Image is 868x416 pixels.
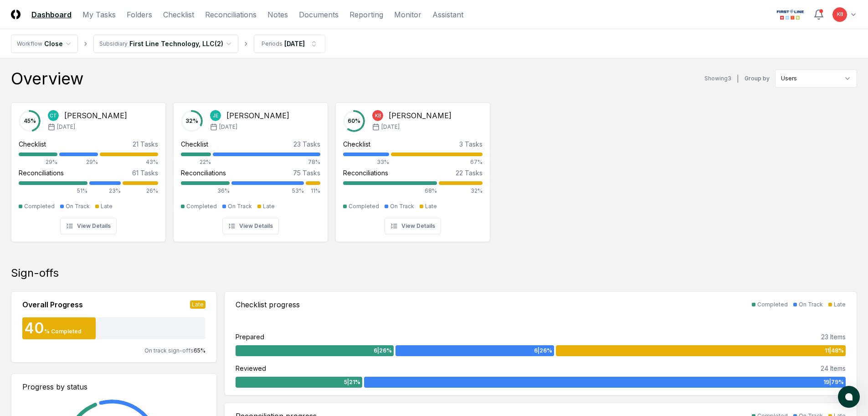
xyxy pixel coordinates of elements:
[226,110,289,121] div: [PERSON_NAME]
[181,187,230,195] div: 36%
[100,158,158,166] div: 43%
[757,300,788,309] div: Completed
[834,300,846,309] div: Late
[349,9,383,20] a: Reporting
[344,378,360,386] span: 5 | 21 %
[133,139,158,149] div: 21 Tasks
[181,168,226,178] div: Reconciliations
[59,158,98,166] div: 29%
[31,9,72,20] a: Dashboard
[534,347,552,355] span: 6 | 26 %
[381,123,400,131] span: [DATE]
[394,9,421,20] a: Monitor
[99,40,128,48] div: Subsidiary
[821,363,846,373] div: 24 Items
[228,202,252,211] div: On Track
[823,378,844,386] span: 19 | 79 %
[704,74,731,83] div: Showing 3
[335,95,490,242] a: 60%KB[PERSON_NAME][DATE]Checklist3 Tasks33%67%Reconciliations22 Tasks68%32%CompletedOn TrackLateV...
[456,168,483,178] div: 22 Tasks
[219,123,237,131] span: [DATE]
[213,112,218,119] span: JE
[181,158,211,166] div: 22%
[825,347,844,355] span: 11 | 48 %
[425,202,437,211] div: Late
[343,158,389,166] div: 33%
[821,332,846,342] div: 23 Items
[231,187,304,195] div: 53%
[190,300,205,309] div: Late
[50,112,57,119] span: CT
[262,40,282,48] div: Periods
[224,291,857,395] a: Checklist progressCompletedOn TrackLatePrepared23 Items6|26%6|26%11|48%Reviewed24 Items5|21%19|79%
[222,218,279,234] button: View Details
[349,202,379,211] div: Completed
[254,35,325,53] button: Periods[DATE]
[57,123,75,131] span: [DATE]
[11,69,83,88] div: Overview
[459,139,483,149] div: 3 Tasks
[64,110,127,121] div: [PERSON_NAME]
[385,218,441,234] button: View Details
[205,9,257,20] a: Reconciliations
[101,202,113,211] div: Late
[66,202,90,211] div: On Track
[82,9,116,20] a: My Tasks
[44,327,82,336] div: % Completed
[737,74,739,84] div: |
[24,202,55,211] div: Completed
[343,168,388,178] div: Reconciliations
[60,218,117,234] button: View Details
[11,95,166,242] a: 45%CT[PERSON_NAME][DATE]Checklist21 Tasks29%29%43%Reconciliations61 Tasks51%23%26%CompletedOn Tra...
[17,40,42,48] div: Workflow
[11,35,325,53] nav: breadcrumb
[89,187,120,195] div: 23%
[236,299,300,310] div: Checklist progress
[163,9,194,20] a: Checklist
[389,110,452,121] div: [PERSON_NAME]
[19,139,46,149] div: Checklist
[123,187,158,195] div: 26%
[432,9,463,20] a: Assistant
[194,347,205,354] span: 65 %
[343,139,370,149] div: Checklist
[181,139,208,149] div: Checklist
[11,266,857,280] div: Sign-offs
[186,202,217,211] div: Completed
[439,187,483,195] div: 32%
[127,9,152,20] a: Folders
[838,386,860,408] button: atlas-launcher
[391,158,483,166] div: 67%
[306,187,320,195] div: 11%
[236,363,266,373] div: Reviewed
[284,39,305,48] div: [DATE]
[343,187,437,195] div: 68%
[745,76,770,81] label: Group by
[22,381,205,392] div: Progress by status
[299,9,339,20] a: Documents
[19,187,87,195] div: 51%
[374,347,392,355] span: 6 | 26 %
[775,7,806,22] img: First Line Technology logo
[832,6,848,23] button: KB
[213,158,320,166] div: 78%
[837,11,843,18] span: KB
[144,347,194,354] span: On track sign-offs
[22,321,44,336] div: 40
[19,168,64,178] div: Reconciliations
[375,112,381,119] span: KB
[236,332,264,342] div: Prepared
[22,299,83,310] div: Overall Progress
[390,202,414,211] div: On Track
[132,168,158,178] div: 61 Tasks
[19,158,57,166] div: 29%
[799,300,823,309] div: On Track
[293,139,320,149] div: 23 Tasks
[263,202,275,211] div: Late
[267,9,288,20] a: Notes
[293,168,320,178] div: 75 Tasks
[11,10,21,19] img: Logo
[173,95,328,242] a: 32%JE[PERSON_NAME][DATE]Checklist23 Tasks22%78%Reconciliations75 Tasks36%53%11%CompletedOn TrackL...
